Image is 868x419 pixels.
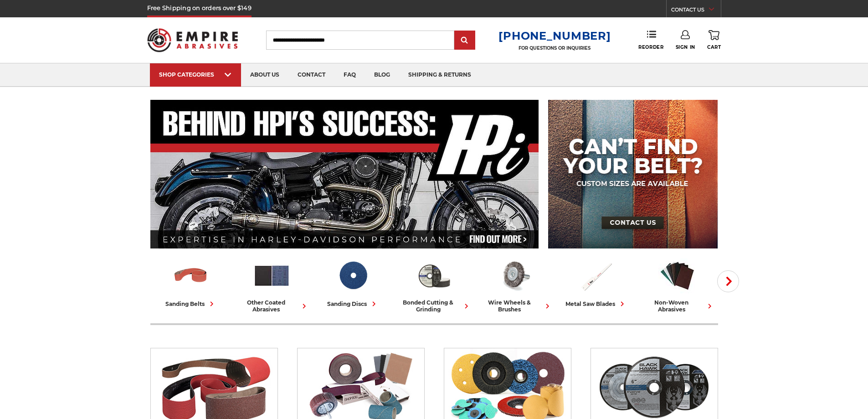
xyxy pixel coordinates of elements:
input: Submit [456,31,474,50]
img: Empire Abrasives [147,22,238,58]
img: Banner for an interview featuring Horsepower Inc who makes Harley performance upgrades featured o... [150,100,539,248]
img: promo banner for custom belts. [548,100,718,248]
button: Next [717,270,739,292]
div: other coated abrasives [235,299,309,313]
div: sanding belts [165,299,216,309]
img: Sanding Belts [172,257,210,295]
a: metal saw blades [560,257,633,309]
a: sanding discs [316,257,390,309]
p: FOR QUESTIONS OR INQUIRIES [498,45,611,51]
a: CONTACT US [671,5,721,17]
a: sanding belts [154,257,228,309]
div: metal saw blades [565,299,627,309]
img: Other Coated Abrasives [253,257,291,295]
div: SHOP CATEGORIES [159,71,232,78]
img: Metal Saw Blades [577,257,615,295]
a: non-woven abrasives [641,257,714,313]
span: Cart [707,44,721,50]
img: Bonded Cutting & Grinding [415,257,453,295]
div: bonded cutting & grinding [397,299,471,313]
a: wire wheels & brushes [478,257,552,313]
a: blog [365,63,399,87]
div: non-woven abrasives [641,299,714,313]
span: Sign In [676,44,695,50]
img: Wire Wheels & Brushes [496,257,534,295]
a: about us [241,63,288,87]
a: [PHONE_NUMBER] [498,29,611,42]
a: bonded cutting & grinding [397,257,471,313]
img: Sanding Discs [334,257,372,295]
a: shipping & returns [399,63,480,87]
span: Reorder [638,44,663,50]
a: contact [288,63,334,87]
div: sanding discs [327,299,379,309]
a: other coated abrasives [235,257,309,313]
a: Reorder [638,30,663,50]
a: Cart [707,30,721,50]
a: faq [334,63,365,87]
div: wire wheels & brushes [478,299,552,313]
img: Non-woven Abrasives [658,257,696,295]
